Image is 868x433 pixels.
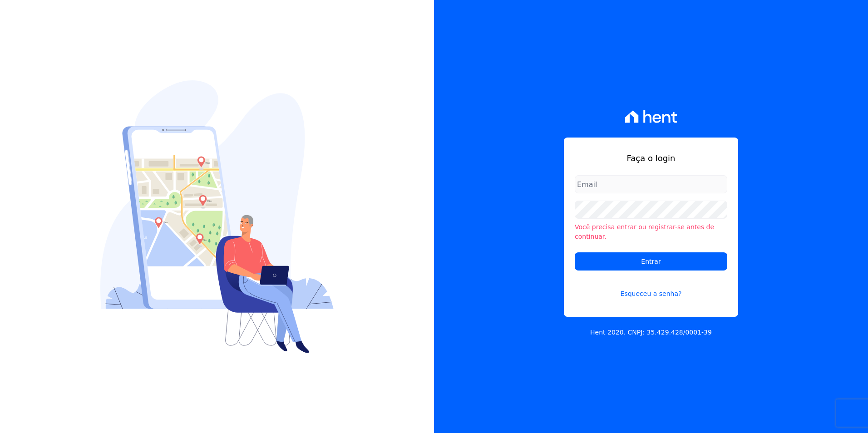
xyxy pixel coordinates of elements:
[575,252,727,271] input: Entrar
[575,278,727,299] a: Esqueceu a senha?
[575,152,727,164] h1: Faça o login
[100,80,334,353] img: Login
[575,175,727,193] input: Email
[575,222,727,241] li: Você precisa entrar ou registrar-se antes de continuar.
[590,328,712,337] p: Hent 2020. CNPJ: 35.429.428/0001-39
